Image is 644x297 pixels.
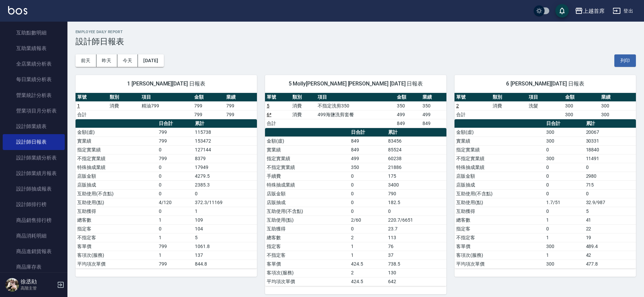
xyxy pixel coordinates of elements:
button: [DATE] [138,54,164,67]
th: 金額 [563,93,600,102]
td: 175 [386,172,446,180]
td: 消費 [108,101,140,110]
td: 350 [421,101,446,110]
span: 1 [PERSON_NAME][DATE] 日報表 [84,80,249,87]
a: 設計師抽成報表 [3,181,65,197]
h5: 徐丞勛 [21,278,55,285]
td: 0 [157,207,193,216]
td: 金額(虛) [265,137,349,145]
td: 799 [157,259,193,268]
td: 不指定實業績 [265,163,349,172]
td: 849 [395,119,421,128]
td: 0 [545,224,584,233]
td: 0 [545,145,584,154]
th: 項目 [527,93,563,102]
td: 799 [157,154,193,163]
td: 799 [193,101,225,110]
p: 高階主管 [21,285,55,291]
td: 182.5 [386,198,446,207]
td: 37 [386,251,446,259]
table: a dense table [455,93,636,119]
a: 設計師業績分析表 [3,150,65,166]
td: 5 [193,233,257,242]
th: 單號 [265,93,291,102]
td: 849 [421,119,446,128]
td: 300 [545,242,584,251]
td: 0 [157,189,193,198]
a: 商品銷售排行榜 [3,213,65,228]
td: 18840 [584,145,636,154]
td: 1061.8 [193,242,257,251]
td: 127144 [193,145,257,154]
td: 指定實業績 [76,145,157,154]
table: a dense table [455,119,636,269]
td: 不指定洗剪350 [316,101,395,110]
td: 指定客 [455,224,545,233]
td: 總客數 [265,233,349,242]
th: 項目 [316,93,395,102]
td: 消費 [291,110,316,119]
td: 3400 [386,180,446,189]
td: 互助使用(點) [455,198,545,207]
td: 4/120 [157,198,193,207]
button: 登出 [610,5,636,17]
td: 店販金額 [76,172,157,180]
td: 20067 [584,128,636,137]
td: 特殊抽成業績 [455,163,545,172]
td: 0 [157,224,193,233]
img: Person [5,278,19,292]
td: 客單價 [265,259,349,268]
td: 42 [584,251,636,259]
th: 業績 [599,93,636,102]
td: 2/60 [349,216,386,224]
td: 客項次(服務) [76,251,157,259]
td: 指定實業績 [455,145,545,154]
td: 1.7/51 [545,198,584,207]
td: 店販金額 [455,172,545,180]
td: 0 [349,189,386,198]
td: 1 [157,216,193,224]
td: 220.7/6651 [386,216,446,224]
a: 設計師排行榜 [3,197,65,212]
th: 累計 [386,128,446,137]
a: 全店業績分析表 [3,56,65,72]
td: 金額(虛) [76,128,157,137]
td: 300 [545,128,584,137]
td: 844.8 [193,259,257,268]
th: 類別 [291,93,316,102]
td: 不指定實業績 [455,154,545,163]
th: 金額 [193,93,225,102]
h3: 設計師日報表 [76,37,636,46]
a: 設計師業績月報表 [3,166,65,181]
td: 799 [193,110,225,119]
a: 互助業績報表 [3,41,65,56]
th: 日合計 [349,128,386,137]
table: a dense table [76,119,257,269]
td: 總客數 [76,216,157,224]
span: 6 [PERSON_NAME][DATE] 日報表 [463,80,628,87]
td: 0 [545,207,584,216]
td: 300 [545,137,584,145]
td: 0 [157,180,193,189]
a: 互助點數明細 [3,25,65,41]
td: 849 [349,145,386,154]
td: 0 [584,163,636,172]
td: 2 [349,233,386,242]
td: 23.7 [386,224,446,233]
td: 424.5 [349,259,386,268]
td: 1 [349,242,386,251]
td: 手續費 [265,172,349,180]
table: a dense table [265,128,446,286]
td: 洗髮 [527,101,563,110]
td: 424.5 [349,277,386,286]
td: 85524 [386,145,446,154]
td: 2 [349,268,386,277]
td: 300 [545,259,584,268]
td: 104 [193,224,257,233]
td: 0 [349,224,386,233]
td: 1 [157,251,193,259]
th: 類別 [108,93,140,102]
td: 799 [157,128,193,137]
td: 互助獲得 [455,207,545,216]
td: 不指定客 [265,251,349,259]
